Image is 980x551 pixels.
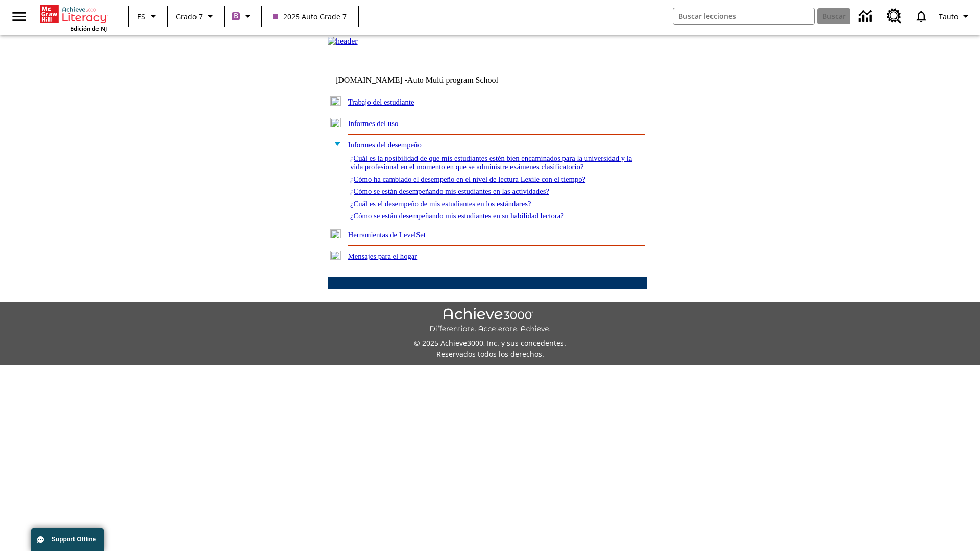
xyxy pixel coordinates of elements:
a: ¿Cuál es el desempeño de mis estudiantes en los estándares? [350,199,531,208]
a: ¿Cómo ha cambiado el desempeño en el nivel de lectura Lexile con el tiempo? [350,175,585,183]
img: plus.gif [330,229,341,238]
span: Tauto [939,11,958,22]
div: Portada [40,3,107,32]
button: Boost El color de la clase es morado/púrpura. Cambiar el color de la clase. [228,7,258,26]
span: Edición de NJ [70,24,107,32]
a: Trabajo del estudiante [348,98,414,106]
a: Informes del desempeño [348,141,422,149]
a: Informes del uso [348,119,399,128]
span: B [234,10,238,22]
span: 2025 Auto Grade 7 [273,11,347,22]
img: minus.gif [330,139,341,148]
td: [DOMAIN_NAME] - [335,76,523,85]
img: plus.gif [330,118,341,127]
a: ¿Cuál es la posibilidad de que mis estudiantes estén bien encaminados para la universidad y la vi... [350,154,632,171]
button: Perfil/Configuración [935,7,976,26]
span: Grado 7 [176,11,203,22]
img: header [328,37,358,46]
span: Support Offline [52,536,96,543]
nobr: Auto Multi program School [407,76,498,84]
a: Centro de información [852,3,880,31]
img: Achieve3000 Differentiate Accelerate Achieve [429,308,551,334]
img: plus.gif [330,251,341,260]
button: Abrir el menú lateral [4,2,34,32]
img: plus.gif [330,96,341,106]
a: ¿Cómo se están desempeñando mis estudiantes en su habilidad lectora? [350,212,564,220]
button: Support Offline [31,528,104,551]
a: Mensajes para el hogar [348,252,418,260]
a: Notificaciones [908,3,935,30]
a: ¿Cómo se están desempeñando mis estudiantes en las actividades? [350,187,549,195]
button: Lenguaje: ES, Selecciona un idioma [132,7,164,26]
button: Grado: Grado 7, Elige un grado [171,7,220,26]
input: Buscar campo [673,8,814,24]
span: ES [137,11,145,22]
a: Centro de recursos, Se abrirá en una pestaña nueva. [880,3,908,30]
a: Herramientas de LevelSet [348,231,426,239]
